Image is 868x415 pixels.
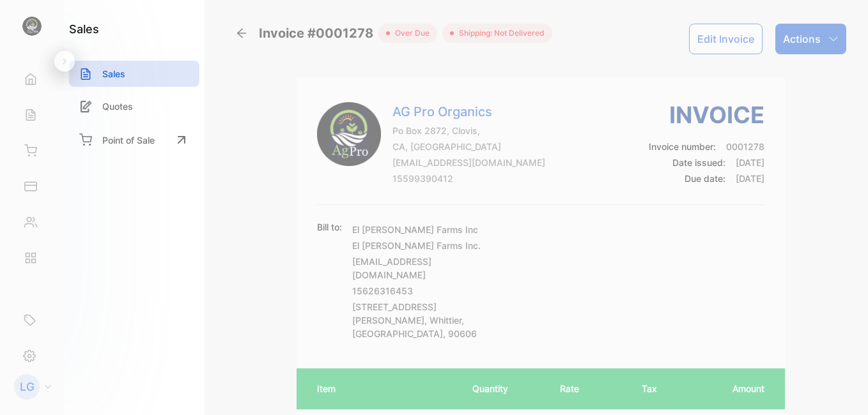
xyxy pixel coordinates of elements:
p: Po Box 2872, Clovis, [392,124,545,137]
p: Actions [783,31,821,47]
img: logo [22,17,42,36]
p: El [PERSON_NAME] Farms Inc [352,223,499,236]
p: [EMAIL_ADDRESS][DOMAIN_NAME] [352,255,499,282]
a: Point of Sale [69,126,199,154]
p: Rate [560,382,616,395]
span: Date issued: [672,157,725,168]
span: [DATE] [736,157,764,168]
span: Invoice #0001278 [259,24,378,43]
p: El [PERSON_NAME] Farms Inc. [352,239,499,252]
p: Bill to: [317,220,342,234]
a: Sales [69,61,199,87]
p: [EMAIL_ADDRESS][DOMAIN_NAME] [392,156,545,169]
p: 15599390412 [392,172,545,185]
a: Quotes [69,93,199,119]
img: Company Logo [317,102,381,166]
h3: Invoice [649,98,764,132]
p: AG Pro Organics [392,102,545,121]
span: , 90606 [443,328,477,339]
p: Item [317,382,447,395]
p: Sales [102,67,125,80]
h1: sales [69,20,99,38]
span: Shipping: Not Delivered [454,27,545,39]
span: , Whittier [424,315,461,326]
p: Tax [642,382,675,395]
span: 0001278 [726,141,764,152]
button: Actions [775,24,846,54]
p: Quotes [102,100,133,113]
span: Due date: [685,173,725,184]
span: Invoice number: [649,141,716,152]
p: Amount [701,382,764,395]
p: Point of Sale [102,133,155,147]
p: CA, [GEOGRAPHIC_DATA] [392,140,545,153]
p: 15626316453 [352,284,499,298]
p: Quantity [472,382,535,395]
span: [DATE] [736,173,764,184]
p: LG [20,379,35,395]
button: Edit Invoice [689,24,763,54]
span: over due [390,27,430,39]
span: [STREET_ADDRESS][PERSON_NAME] [352,301,437,326]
